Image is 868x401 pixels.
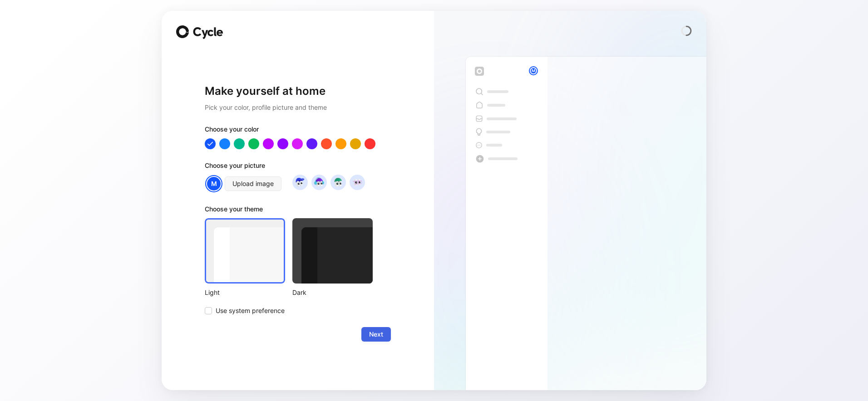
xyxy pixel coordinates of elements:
span: Upload image [232,178,274,189]
h1: Make yourself at home [205,84,391,98]
div: Dark [292,287,373,298]
img: avatar [332,176,344,188]
img: avatar [313,176,325,188]
img: avatar [294,176,306,188]
div: Choose your color [205,124,391,138]
div: M [206,176,222,191]
div: Light [205,287,285,298]
button: Upload image [225,176,281,191]
img: workspace-default-logo-wX5zAyuM.png [475,67,484,76]
img: avatar [351,176,363,188]
button: Next [361,327,391,342]
h2: Pick your color, profile picture and theme [205,102,391,113]
span: Use system preference [216,305,285,316]
span: Next [369,329,383,340]
div: M [530,67,537,74]
div: Choose your picture [205,160,391,175]
div: Choose your theme [205,204,373,218]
